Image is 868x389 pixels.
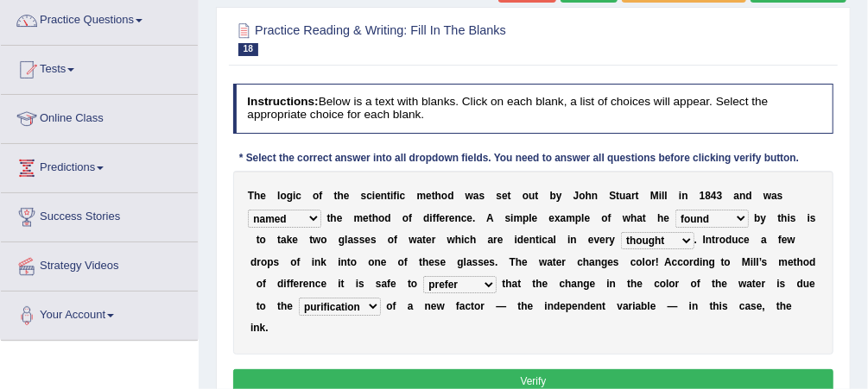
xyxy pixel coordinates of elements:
b: f [436,212,440,224]
b: i [679,190,681,202]
b: p [575,212,581,224]
b: i [751,256,753,268]
b: r [562,256,567,268]
b: o [351,256,357,268]
b: h [470,234,476,246]
b: d [447,190,453,202]
b: t [794,256,797,268]
b: n [529,234,535,246]
b: a [572,278,578,290]
b: . [472,212,475,224]
b: t [616,190,619,202]
b: e [664,212,670,224]
b: d [250,256,257,268]
b: e [542,278,548,290]
b: r [432,234,436,246]
b: d [277,278,283,290]
b: g [339,234,345,246]
b: l [277,190,280,202]
b: c [560,278,566,290]
b: h [565,278,571,290]
b: w [409,234,416,246]
b: w [623,212,630,224]
b: c [465,234,471,246]
b: o [411,278,417,290]
b: o [260,234,266,246]
b: n [571,234,577,246]
b: d [725,234,732,246]
b: c [630,256,637,268]
b: n [314,256,320,268]
b: h [657,212,663,224]
b: d [694,256,700,268]
b: ’ [759,256,762,268]
b: I [703,234,706,246]
b: e [585,212,591,224]
b: i [283,278,286,290]
b: c [677,256,683,268]
b: c [542,234,548,246]
b: r [445,212,449,224]
b: h [435,190,441,202]
b: p [267,256,273,268]
b: . [495,256,497,268]
b: e [599,234,605,246]
b: m [354,212,364,224]
b: t [347,256,351,268]
b: i [515,234,517,246]
b: A [486,212,493,224]
b: e [303,278,309,290]
b: h [586,190,592,202]
b: l [643,256,645,268]
b: e [556,256,562,268]
b: s [762,256,768,268]
b: s [361,190,367,202]
b: n [375,256,381,268]
b: t [533,278,536,290]
b: h [516,256,522,268]
b: e [344,190,350,202]
b: ! [656,256,659,268]
b: a [626,190,632,202]
b: y [610,234,616,246]
b: c [577,256,583,268]
b: o [637,256,643,268]
b: f [394,234,397,246]
b: a [348,234,354,246]
b: n [309,278,315,290]
b: l [665,190,668,202]
b: 1 [700,190,706,202]
b: w [313,234,320,246]
b: o [378,212,384,224]
b: e [497,234,504,246]
b: f [409,212,412,224]
b: s [505,212,511,224]
b: t [334,190,338,202]
b: e [426,234,432,246]
a: Strategy Videos [1,242,198,285]
b: s [353,234,359,246]
b: t [777,212,781,224]
b: o [719,234,725,246]
b: m [566,212,575,224]
b: g [601,256,607,268]
b: e [788,256,794,268]
b: c [295,190,301,202]
b: h [338,190,344,202]
b: i [788,212,790,224]
b: e [523,234,529,246]
b: f [433,212,436,224]
b: i [510,212,513,224]
b: e [522,256,528,268]
b: e [484,256,490,268]
b: a [561,212,567,224]
b: t [422,234,426,246]
b: e [294,278,300,290]
div: * Select the correct answer into all dropdown fields. You need to answer all questions before cli... [233,152,806,167]
b: r [715,234,719,246]
b: s [359,234,365,246]
b: s [478,256,484,268]
b: w [447,234,455,246]
b: e [426,190,432,202]
b: o [601,212,607,224]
